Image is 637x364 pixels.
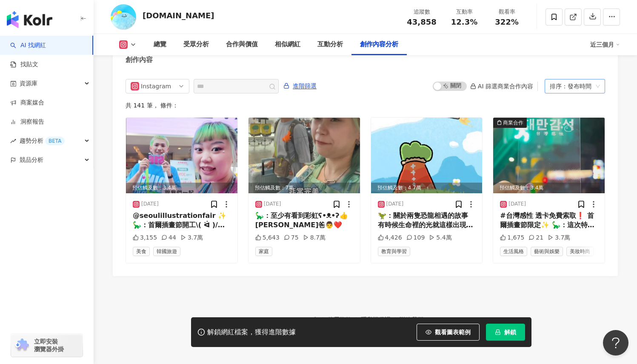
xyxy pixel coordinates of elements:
[406,8,438,16] div: 追蹤數
[45,137,65,145] div: BETA
[255,247,272,256] span: 家庭
[126,55,153,65] div: 創作內容
[10,60,38,69] a: 找貼文
[11,334,83,357] a: chrome extension立即安裝 瀏覽器外掛
[493,118,605,193] img: post-image
[495,18,519,26] span: 322%
[386,200,404,208] div: [DATE]
[500,211,598,230] div: #台灣感性 透卡免費索取❗️ 首爾插畫節限定✨ 🦕：這次特別做了台灣感性的透卡要帶去首爾🇰🇷 當成送給[DEMOGRAPHIC_DATA]朋友們ㄉ見面禮🎁 希望大家有機會可以來台灣拍拍美照❛‿˂...
[303,234,326,242] div: 8.7萬
[161,234,176,242] div: 44
[154,40,166,50] div: 總覽
[275,40,300,50] div: 相似網紅
[207,328,296,337] div: 解鎖網紅檔案，獲得進階數據
[500,247,527,256] span: 生活風格
[126,118,237,193] div: post-image預估觸及數：3.4萬
[378,211,476,230] div: 🦖：關於兩隻恐龍相遇的故事 有時候生命裡的光就這樣出現了 ( ´͈ ᵕ `͈ )◞✨ 我在大學的時候遇見小現金的 還記得第一次見到她是在大學迎新活動 她遲到超久還突然衝進教室跟大家打招呼 講話超...
[255,211,353,230] div: 🦕：至少有看到彩虹ʕ•ᴥ•ʔ👍 [PERSON_NAME]爸👨❤️
[486,324,525,341] button: 解鎖
[249,118,360,193] img: post-image
[451,18,477,26] span: 12.3%
[495,329,501,335] span: lock
[548,234,570,242] div: 3.7萬
[153,247,180,256] span: 韓國旅遊
[504,329,516,336] span: 解鎖
[20,74,37,93] span: 資源庫
[10,118,44,126] a: 洞察報告
[249,183,360,193] div: 預估觸及數：7萬
[407,17,436,26] span: 43,858
[500,234,524,242] div: 1,675
[226,40,258,50] div: 合作與價值
[531,247,563,256] span: 藝術與娛樂
[307,316,328,323] a: Kolr
[361,316,400,323] a: 隱私權保護
[284,234,299,242] div: 75
[14,339,30,352] img: chrome extension
[317,40,343,50] div: 互動分析
[448,8,480,16] div: 互動率
[566,247,594,256] span: 美妝時尚
[283,79,317,93] button: 進階篩選
[493,118,605,193] div: post-image商業合作預估觸及數：3.4萬
[493,183,605,193] div: 預估觸及數：3.4萬
[429,234,451,242] div: 5.4萬
[133,247,150,256] span: 美食
[470,83,533,90] div: AI 篩選商業合作內容
[143,10,214,21] div: [DOMAIN_NAME]
[133,211,231,230] div: @seoulillustrationfair ✨ 🦕：首爾插畫節開工\( ᐛ )/～♡ 第一天結束吃到雪濃湯整個人都好ㄌ 首爾插畫節實在太可怕太好買ㄌ 每一攤都超級卡哇我直接驚呆了：000 推薦...
[378,234,402,242] div: 4,426
[34,338,64,353] span: 立即安裝 瀏覽器外掛
[371,183,483,193] div: 預估觸及數：4.7萬
[406,234,425,242] div: 109
[126,183,237,193] div: 預估觸及數：3.4萬
[141,79,169,93] div: Instagram
[378,247,410,256] span: 教育與學習
[528,234,543,242] div: 21
[590,38,620,51] div: 近三個月
[126,118,237,193] img: post-image
[183,40,209,50] div: 受眾分析
[371,118,483,193] img: post-image
[255,234,280,242] div: 5,643
[293,79,317,93] span: 進階篩選
[249,118,360,193] div: post-image預估觸及數：7萬
[371,118,483,193] div: post-image預估觸及數：4.7萬
[508,200,526,208] div: [DATE]
[133,234,157,242] div: 3,155
[360,40,398,50] div: 創作內容分析
[7,11,52,28] img: logo
[141,200,159,208] div: [DATE]
[503,119,523,127] div: 商業合作
[328,316,361,323] a: 使用條款
[435,329,471,336] span: 觀看圖表範例
[400,316,423,323] a: 聯絡我們
[111,4,136,30] img: KOL Avatar
[20,150,43,169] span: 競品分析
[126,102,605,109] div: 共 141 筆 ， 條件：
[20,131,65,150] span: 趨勢分析
[264,200,281,208] div: [DATE]
[10,99,44,107] a: 商案媒合
[491,8,523,16] div: 觀看率
[417,324,480,341] button: 觀看圖表範例
[180,234,203,242] div: 3.7萬
[10,41,46,50] a: searchAI 找網紅
[10,138,16,144] span: rise
[550,79,592,93] div: 排序：發布時間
